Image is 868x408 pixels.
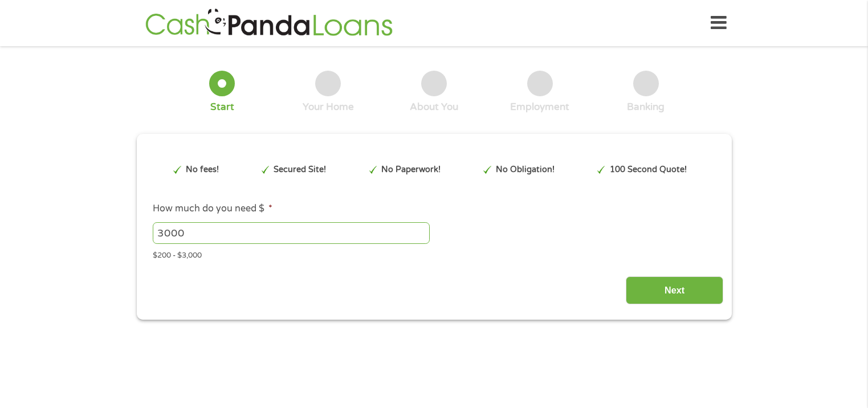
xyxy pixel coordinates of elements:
input: Next [626,276,723,304]
div: About You [410,101,458,113]
img: GetLoanNow Logo [142,7,396,39]
p: No fees! [186,164,219,176]
p: Secured Site! [274,164,326,176]
p: No Paperwork! [381,164,441,176]
div: $200 - $3,000 [153,246,715,262]
div: Your Home [303,101,354,113]
label: How much do you need $ [153,203,272,215]
p: 100 Second Quote! [610,164,687,176]
div: Banking [627,101,665,113]
p: No Obligation! [496,164,555,176]
div: Start [210,101,234,113]
div: Employment [510,101,569,113]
